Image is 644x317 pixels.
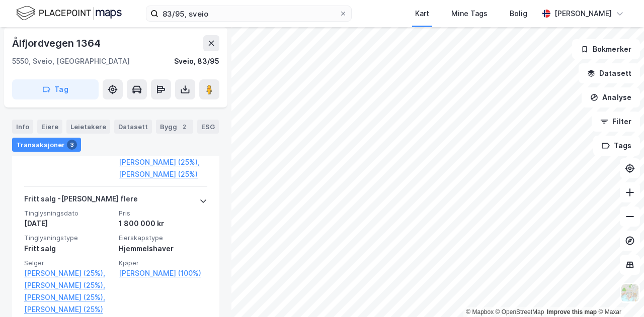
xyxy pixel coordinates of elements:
[24,218,113,230] div: [DATE]
[24,209,113,218] span: Tinglysningsdato
[510,8,527,20] div: Bolig
[12,35,103,51] div: Ålfjordvegen 1364
[12,55,130,67] div: 5550, Sveio, [GEOGRAPHIC_DATA]
[119,243,207,255] div: Hjemmelshaver
[12,120,33,134] div: Info
[593,136,640,156] button: Tags
[24,291,113,303] a: [PERSON_NAME] (25%),
[24,243,113,255] div: Fritt salg
[24,193,138,209] div: Fritt salg - [PERSON_NAME] flere
[24,279,113,291] a: [PERSON_NAME] (25%),
[24,303,113,315] a: [PERSON_NAME] (25%)
[16,5,122,22] img: logo.f888ab2527a4732fd821a326f86c7f29.svg
[547,308,597,315] a: Improve this map
[594,269,644,317] div: Kontrollprogram for chat
[12,79,99,99] button: Tag
[466,308,494,315] a: Mapbox
[174,55,219,67] div: Sveio, 83/95
[451,8,488,20] div: Mine Tags
[119,218,207,230] div: 1 800 000 kr
[119,209,207,218] span: Pris
[119,156,207,168] a: [PERSON_NAME] (25%),
[572,39,640,59] button: Bokmerker
[67,140,77,150] div: 3
[158,6,339,21] input: Søk på adresse, matrikkel, gårdeiere, leietakere eller personer
[66,120,110,134] div: Leietakere
[119,267,207,279] a: [PERSON_NAME] (100%)
[582,87,640,108] button: Analyse
[594,269,644,317] iframe: Chat Widget
[496,308,544,315] a: OpenStreetMap
[24,259,113,267] span: Selger
[592,112,640,132] button: Filter
[114,120,152,134] div: Datasett
[24,234,113,242] span: Tinglysningstype
[119,168,207,180] a: [PERSON_NAME] (25%)
[12,138,81,152] div: Transaksjoner
[415,8,429,20] div: Kart
[37,120,62,134] div: Eiere
[579,63,640,83] button: Datasett
[179,122,189,132] div: 2
[554,8,612,20] div: [PERSON_NAME]
[119,234,207,242] span: Eierskapstype
[197,120,219,134] div: ESG
[156,120,193,134] div: Bygg
[24,267,113,279] a: [PERSON_NAME] (25%),
[119,259,207,267] span: Kjøper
